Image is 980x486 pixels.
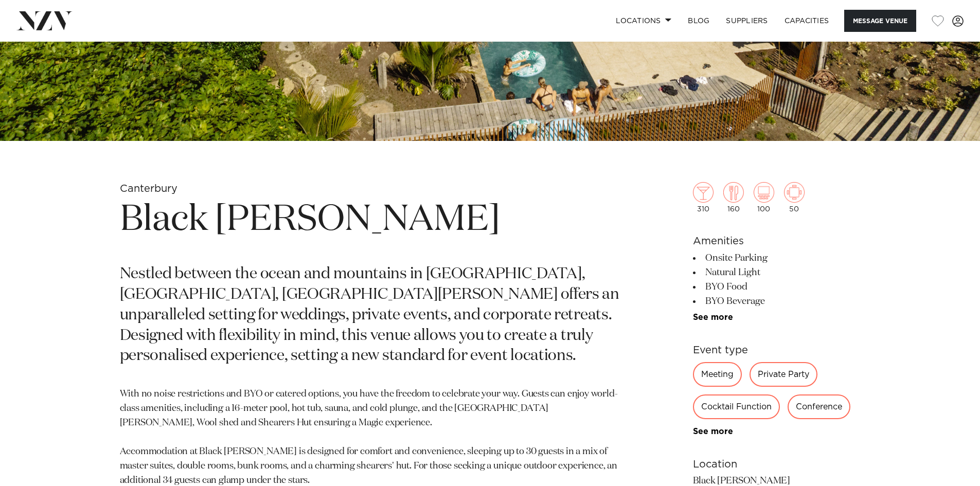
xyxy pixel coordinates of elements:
div: 100 [754,182,774,213]
h6: Amenities [693,233,861,249]
a: BLOG [680,10,718,32]
p: Nestled between the ocean and mountains in [GEOGRAPHIC_DATA], [GEOGRAPHIC_DATA], [GEOGRAPHIC_DATA... [120,264,620,367]
img: meeting.png [784,182,805,203]
h6: Location [693,457,861,472]
img: dining.png [723,182,744,203]
div: 160 [723,182,744,213]
li: Natural Light [693,265,861,280]
a: SUPPLIERS [718,10,776,32]
li: BYO Food [693,280,861,294]
h6: Event type [693,343,861,358]
a: Locations [608,10,680,32]
div: Meeting [693,362,742,387]
div: Private Party [750,362,817,387]
button: Message Venue [844,10,916,32]
div: 310 [693,182,714,213]
img: theatre.png [754,182,774,203]
div: Cocktail Function [693,394,780,419]
small: Canterbury [120,184,177,194]
h1: Black [PERSON_NAME] [120,196,620,244]
img: cocktail.png [693,182,714,203]
li: BYO Beverage [693,294,861,309]
a: Capacities [776,10,838,32]
div: Conference [788,394,850,419]
li: Onsite Parking [693,251,861,265]
img: nzv-logo.png [16,11,73,30]
div: 50 [784,182,805,213]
